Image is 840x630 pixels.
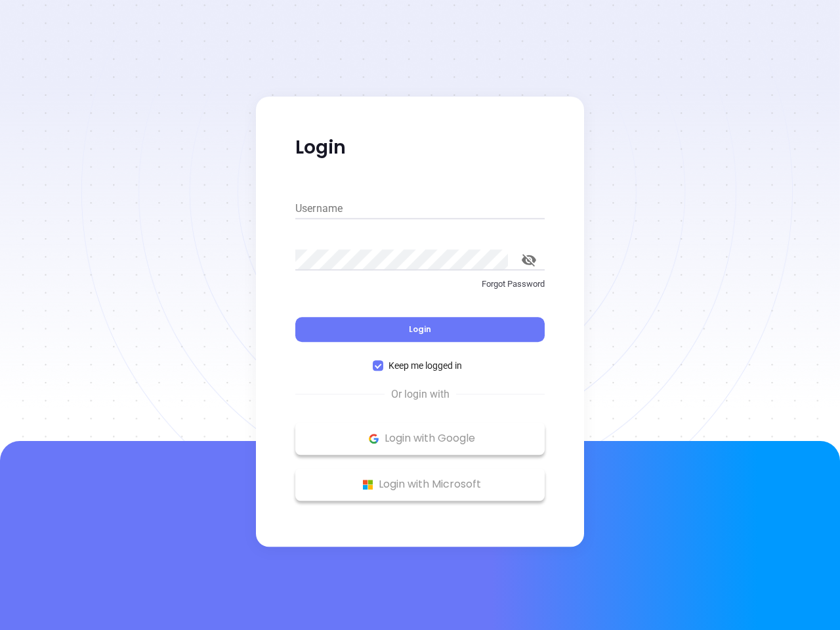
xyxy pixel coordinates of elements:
p: Login with Google [302,429,538,448]
span: Keep me logged in [383,358,467,373]
img: Microsoft Logo [360,476,376,493]
span: Login [409,324,431,335]
p: Login with Microsoft [302,474,538,494]
p: Login [295,136,545,159]
button: toggle password visibility [513,244,545,276]
span: Or login with [385,387,456,402]
button: Login [295,317,545,342]
p: Forgot Password [295,278,545,291]
button: Microsoft Logo Login with Microsoft [295,468,545,501]
button: Google Logo Login with Google [295,422,545,455]
a: Forgot Password [295,278,545,301]
img: Google Logo [366,430,382,447]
